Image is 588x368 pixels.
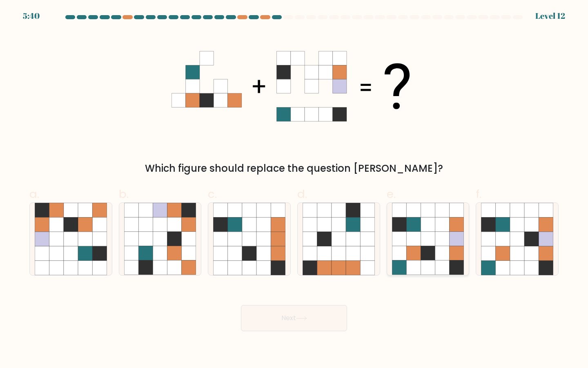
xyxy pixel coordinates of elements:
[387,186,396,202] span: e.
[297,186,307,202] span: d.
[34,161,554,176] div: Which figure should replace the question [PERSON_NAME]?
[241,305,347,331] button: Next
[23,10,40,22] div: 5:40
[535,10,565,22] div: Level 12
[208,186,217,202] span: c.
[476,186,481,202] span: f.
[119,186,129,202] span: b.
[29,186,39,202] span: a.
